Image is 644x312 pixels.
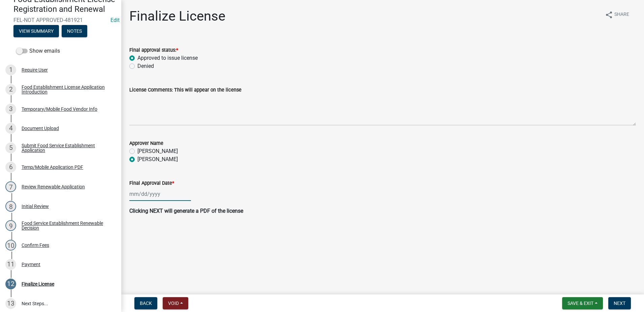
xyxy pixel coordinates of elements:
[5,259,16,270] div: 11
[608,297,631,309] button: Next
[22,262,40,267] div: Payment
[600,8,635,21] button: shareShare
[168,301,179,306] span: Void
[5,220,16,231] div: 9
[614,11,629,19] span: Share
[22,107,97,111] div: Temporary/Mobile Food Vendor Info
[22,68,48,72] div: Require User
[129,48,178,53] label: Final approval status:
[137,54,198,62] label: Approved to issue license
[5,201,16,212] div: 8
[614,301,625,306] span: Next
[5,298,16,309] div: 13
[22,143,110,153] div: Submit Food Service Establishment Application
[5,162,16,173] div: 6
[129,8,225,24] h1: Finalize License
[5,123,16,134] div: 4
[140,301,152,306] span: Back
[22,85,110,94] div: Food Establishment License Application Introduction
[22,204,49,209] div: Initial Review
[22,243,49,248] div: Confirm Fees
[5,181,16,192] div: 7
[13,25,59,37] button: View Summary
[5,142,16,153] div: 5
[22,126,59,131] div: Document Upload
[163,297,188,309] button: Void
[22,184,85,189] div: Review Renewable Application
[562,297,603,309] button: Save & Exit
[110,17,120,23] a: Edit
[137,62,154,70] label: Denied
[62,29,87,34] wm-modal-confirm: Notes
[22,282,54,286] div: Finalize License
[129,88,241,93] label: License Comments: This will appear on the license
[16,47,60,55] label: Show emails
[5,104,16,114] div: 3
[13,29,59,34] wm-modal-confirm: Summary
[110,17,120,23] wm-modal-confirm: Edit Application Number
[568,301,593,306] span: Save & Exit
[5,279,16,289] div: 12
[5,240,16,251] div: 10
[62,25,87,37] button: Notes
[137,147,178,155] label: [PERSON_NAME]
[22,221,110,230] div: Food Service Establishment Renewable Decision
[5,64,16,75] div: 1
[134,297,157,309] button: Back
[129,181,174,186] label: Final Approval Date
[137,155,178,163] label: [PERSON_NAME]
[129,187,191,201] input: mm/dd/yyyy
[129,208,243,214] strong: Clicking NEXT will generate a PDF of the license
[129,141,163,146] label: Approver Name
[22,165,83,170] div: Temp/Mobile Application PDF
[605,11,613,19] i: share
[5,84,16,95] div: 2
[13,17,108,23] span: FEL-NOT APPROVED-481921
